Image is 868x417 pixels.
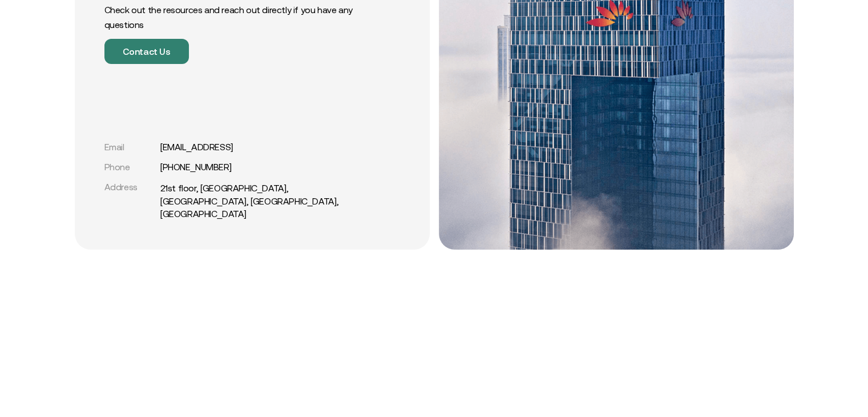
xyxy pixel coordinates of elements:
[104,2,361,32] p: Check out the resources and reach out directly if you have any questions
[160,182,361,220] a: 21st floor, [GEOGRAPHIC_DATA], [GEOGRAPHIC_DATA], [GEOGRAPHIC_DATA], [GEOGRAPHIC_DATA]
[160,142,233,153] a: [EMAIL_ADDRESS]
[104,182,156,193] div: Address
[104,39,189,64] button: Contact Us
[104,162,156,173] div: Phone
[160,162,232,173] a: [PHONE_NUMBER]
[104,142,156,153] div: Email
